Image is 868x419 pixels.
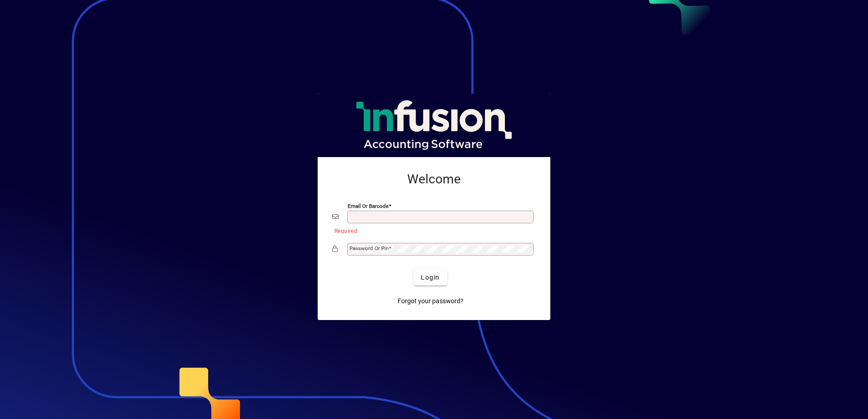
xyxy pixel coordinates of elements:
[394,293,467,309] a: Forgot your password?
[421,273,439,282] span: Login
[414,269,447,286] button: Login
[349,245,389,251] mat-label: Password or Pin
[348,203,389,209] mat-label: Email or Barcode
[334,226,529,235] mat-error: Required
[398,296,464,306] span: Forgot your password?
[332,172,536,187] h2: Welcome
